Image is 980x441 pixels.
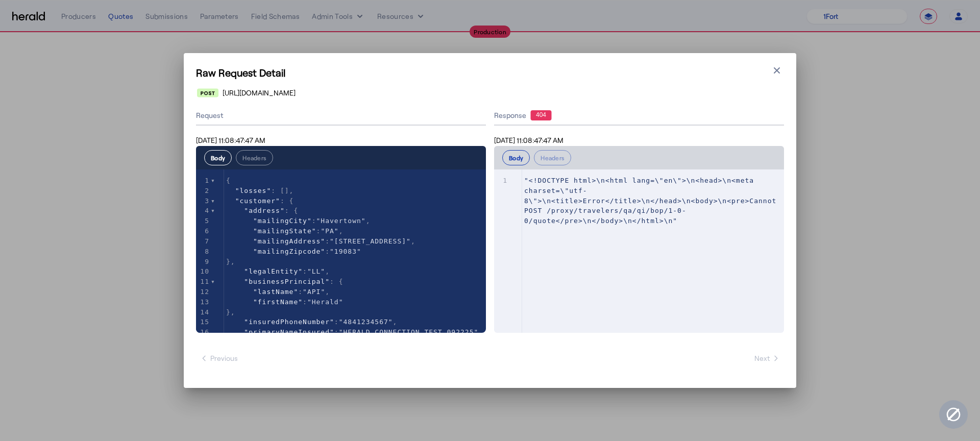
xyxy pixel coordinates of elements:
[253,298,303,306] span: "firstName"
[196,349,242,367] button: Previous
[196,247,211,257] div: 8
[226,328,478,336] span: :
[534,150,571,165] button: Headers
[502,150,530,165] button: Body
[226,318,398,326] span: : ,
[196,216,211,226] div: 5
[244,328,334,336] span: "primaryNameInsured"
[235,187,272,194] span: "losses"
[253,237,325,245] span: "mailingAddress"
[253,217,312,225] span: "mailingCity"
[244,207,284,214] span: "address"
[303,288,325,296] span: "API"
[536,111,546,118] text: 404
[226,258,235,265] span: },
[494,176,509,186] div: 1
[196,257,211,267] div: 9
[235,197,280,205] span: "customer"
[494,110,784,120] div: Response
[226,308,235,316] span: },
[196,186,211,196] div: 2
[204,150,232,165] button: Body
[339,328,479,336] span: "HERALD CONNECTION TEST 092225"
[307,298,344,306] span: "Herald"
[244,318,334,326] span: "insuredPhoneNumber"
[196,226,211,236] div: 6
[226,278,344,285] span: : {
[253,248,325,255] span: "mailingZipcode"
[226,267,330,275] span: : ,
[330,237,411,245] span: "[STREET_ADDRESS]"
[196,277,211,287] div: 11
[754,353,780,363] span: Next
[750,349,784,367] button: Next
[253,227,316,235] span: "mailingState"
[196,136,265,144] span: [DATE] 11:08:47:47 AM
[200,353,238,363] span: Previous
[307,267,325,275] span: "LL"
[223,88,296,98] span: [URL][DOMAIN_NAME]
[524,177,781,225] span: "<!DOCTYPE html>\n<html lang=\"en\">\n<head>\n<meta charset=\"utf-8\">\n<title>Error</title>\n</h...
[196,266,211,277] div: 10
[226,207,298,214] span: : {
[226,227,344,235] span: : ,
[196,307,211,317] div: 14
[316,217,366,225] span: "Havertown"
[226,237,415,245] span: : ,
[196,297,211,307] div: 13
[226,298,344,306] span: :
[226,177,231,184] span: {
[236,150,273,165] button: Headers
[196,236,211,247] div: 7
[226,248,361,255] span: :
[339,318,393,326] span: "4841234567"
[196,327,211,337] div: 16
[226,217,371,225] span: : ,
[244,278,330,285] span: "businessPrincipal"
[330,248,361,255] span: "19083"
[196,106,486,126] div: Request
[196,287,211,297] div: 12
[226,288,330,296] span: : ,
[226,187,294,194] span: : [],
[494,136,563,144] span: [DATE] 11:08:47:47 AM
[196,317,211,327] div: 15
[226,197,294,205] span: : {
[196,206,211,216] div: 4
[196,196,211,206] div: 3
[196,176,211,186] div: 1
[244,267,303,275] span: "legalEntity"
[196,65,784,80] h1: Raw Request Detail
[253,288,298,296] span: "lastName"
[321,227,338,235] span: "PA"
